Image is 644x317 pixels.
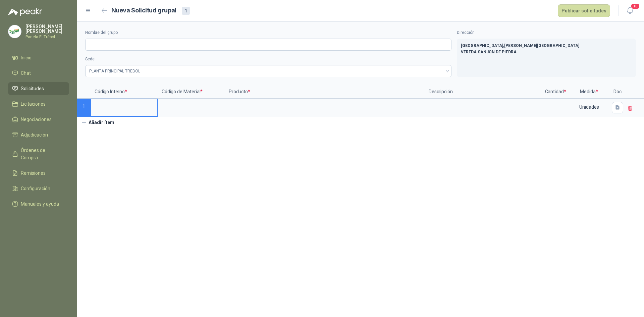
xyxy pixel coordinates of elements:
a: Órdenes de Compra [8,144,69,164]
p: 1 [77,99,91,117]
p: Código de Material [158,85,225,99]
span: Inicio [21,54,32,61]
img: Logo peakr [8,8,42,16]
span: Licitaciones [21,100,46,108]
p: [PERSON_NAME] [PERSON_NAME] [25,24,69,34]
label: Nombre del grupo [85,30,451,36]
a: Configuración [8,182,69,195]
p: Producto [225,85,425,99]
label: Sede [85,56,451,62]
a: Negociaciones [8,113,69,126]
span: 10 [631,3,640,9]
a: Remisiones [8,167,69,179]
a: Solicitudes [8,82,69,95]
a: Inicio [8,51,69,64]
label: Dirección [457,30,636,36]
p: [GEOGRAPHIC_DATA] , [PERSON_NAME][GEOGRAPHIC_DATA] [461,43,632,49]
p: Medida [569,85,609,99]
p: Cantidad [542,85,569,99]
p: Código Interno [91,85,158,99]
span: Configuración [21,185,50,192]
span: Chat [21,69,31,77]
span: Manuales y ayuda [21,200,59,208]
span: Solicitudes [21,85,44,92]
button: 10 [624,5,636,17]
h2: Nueva Solicitud grupal [111,6,176,15]
span: Órdenes de Compra [21,147,63,161]
a: Chat [8,67,69,80]
div: Unidades [570,99,608,115]
p: Doc [609,85,626,99]
p: Descripción [425,85,542,99]
a: Adjudicación [8,128,69,141]
span: Negociaciones [21,116,52,123]
span: PLANTA PRINCIPAL TREBOL [89,66,447,76]
a: Licitaciones [8,98,69,110]
a: Manuales y ayuda [8,198,69,210]
p: Panela El Trébol [25,35,69,39]
img: Company Logo [8,25,21,38]
p: VEREDA SANJON DE PIEDRA [461,49,632,55]
button: Publicar solicitudes [558,4,610,17]
span: Adjudicación [21,131,48,139]
span: Remisiones [21,169,46,177]
div: 1 [182,7,190,15]
button: Añadir ítem [77,117,118,128]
